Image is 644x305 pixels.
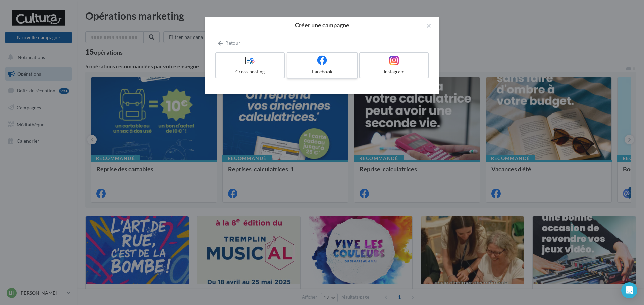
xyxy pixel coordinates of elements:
[219,68,281,75] div: Cross-posting
[215,39,243,47] button: Retour
[290,68,354,75] div: Facebook
[215,22,429,28] h2: Créer une campagne
[363,68,425,75] div: Instagram
[621,282,637,298] div: Open Intercom Messenger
